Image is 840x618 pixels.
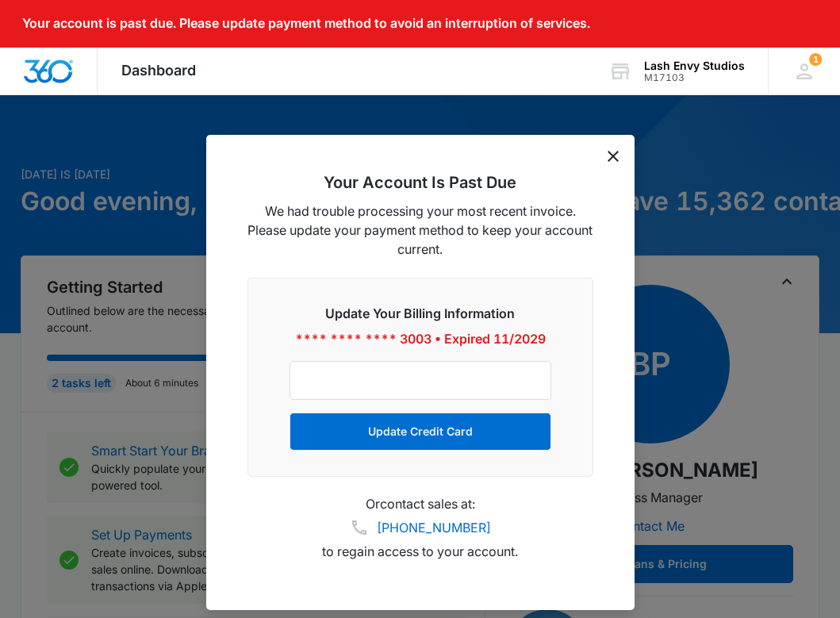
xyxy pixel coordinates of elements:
button: Update Credit Card [290,413,551,451]
span: Dashboard [121,62,196,79]
span: 1 [809,53,822,66]
p: Or contact sales at: to regain access to your account. [247,496,593,559]
button: dismiss this dialog [608,151,619,162]
div: Dashboard [98,48,220,94]
div: account id [644,72,745,83]
p: We had trouble processing your most recent invoice. Please update your payment method to keep you... [247,202,593,259]
div: notifications count [768,48,840,94]
h3: Update Your Billing Information [290,304,551,323]
iframe: Secure card payment input frame [306,374,535,387]
p: Your account is past due. Please update payment method to avoid an interruption of services. [22,16,590,31]
div: notifications count [809,53,822,66]
div: account name [644,59,745,72]
h2: Your Account Is Past Due [247,173,593,192]
a: [PHONE_NUMBER] [377,518,491,537]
